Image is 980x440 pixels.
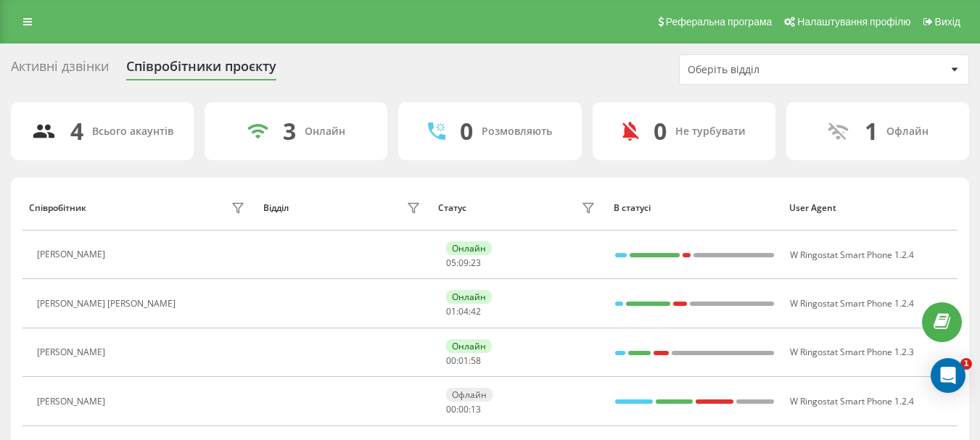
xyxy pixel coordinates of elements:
[482,125,552,138] div: Розмовляють
[789,203,951,213] div: User Agent
[471,403,481,415] span: 13
[305,125,345,138] div: Онлайн
[931,358,965,393] div: Open Intercom Messenger
[790,346,914,358] span: W Ringostat Smart Phone 1.2.3
[70,117,83,145] div: 4
[458,403,469,415] span: 00
[263,203,289,213] div: Відділ
[446,290,492,304] div: Онлайн
[458,354,469,367] span: 01
[446,257,456,269] span: 05
[790,395,914,407] span: W Ringostat Smart Phone 1.2.4
[446,404,481,415] div: : :
[614,203,775,213] div: В статусі
[283,117,296,145] div: 3
[446,241,492,255] div: Онлайн
[11,59,109,81] div: Активні дзвінки
[37,397,109,407] div: [PERSON_NAME]
[126,59,276,81] div: Співробітники проєкту
[471,257,481,269] span: 23
[960,358,972,370] span: 1
[688,64,861,76] div: Оберіть відділ
[654,117,667,145] div: 0
[797,16,910,28] span: Налаштування профілю
[790,297,914,310] span: W Ringostat Smart Phone 1.2.4
[29,203,86,213] div: Співробітник
[446,403,456,415] span: 00
[666,16,773,28] span: Реферальна програма
[446,307,481,317] div: : :
[37,249,109,260] div: [PERSON_NAME]
[886,125,928,138] div: Офлайн
[458,257,469,269] span: 09
[675,125,746,138] div: Не турбувати
[446,258,481,268] div: : :
[471,305,481,317] span: 42
[790,249,914,261] span: W Ringostat Smart Phone 1.2.4
[471,354,481,367] span: 58
[460,117,473,145] div: 0
[446,305,456,317] span: 01
[446,339,492,353] div: Онлайн
[458,305,469,317] span: 04
[438,203,466,213] div: Статус
[446,354,456,367] span: 00
[446,388,493,402] div: Офлайн
[92,125,173,138] div: Всього акаунтів
[37,347,109,357] div: [PERSON_NAME]
[865,117,878,145] div: 1
[37,299,179,309] div: [PERSON_NAME] [PERSON_NAME]
[446,356,481,366] div: : :
[935,16,960,28] span: Вихід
